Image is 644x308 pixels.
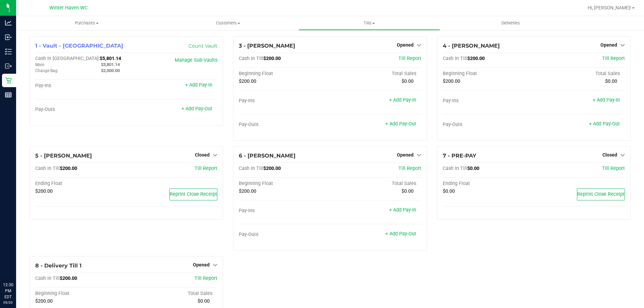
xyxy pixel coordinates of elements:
[401,78,414,84] span: $0.00
[299,16,440,30] a: Tills
[443,188,455,194] span: $0.00
[330,181,421,187] div: Total Sales
[239,152,296,159] span: 6 - [PERSON_NAME]
[239,208,330,214] div: Pay-Ins
[577,191,625,197] span: Reprint Close Receipt
[60,166,77,171] span: $200.00
[35,298,53,304] span: $200.00
[5,34,12,41] inline-svg: Inbound
[589,121,620,127] a: + Add Pay-Out
[198,298,210,304] span: $0.00
[35,188,53,194] span: $200.00
[443,181,534,187] div: Ending Float
[157,16,299,30] a: Customers
[195,152,210,158] span: Closed
[5,63,12,69] inline-svg: Outbound
[330,71,421,77] div: Total Sales
[16,20,157,26] span: Purchases
[3,300,13,305] p: 09/20
[443,78,460,84] span: $200.00
[467,56,485,61] span: $200.00
[492,20,529,26] span: Deliveries
[5,77,12,84] inline-svg: Retail
[35,62,45,67] span: Main:
[5,91,12,98] inline-svg: Reports
[397,152,414,158] span: Opened
[443,71,534,77] div: Beginning Float
[175,57,217,63] a: Manage Sub-Vaults
[443,166,467,171] span: Cash In Till
[600,42,617,48] span: Opened
[534,71,625,77] div: Total Sales
[195,275,217,281] a: Till Report
[239,56,263,61] span: Cash In Till
[385,121,416,127] a: + Add Pay-Out
[49,5,88,11] span: Winter Haven WC
[593,97,620,103] a: + Add Pay-In
[35,166,60,171] span: Cash In Till
[443,152,476,159] span: 7 - PRE-PAY
[263,166,281,171] span: $200.00
[35,107,126,113] div: Pay-Outs
[467,166,479,171] span: $0.00
[35,68,58,73] span: Change Bag:
[100,56,121,61] span: $5,801.14
[35,83,126,89] div: Pay-Ins
[398,56,421,61] a: Till Report
[60,275,77,281] span: $200.00
[169,188,217,200] button: Reprint Close Receipt
[389,207,416,213] a: + Add Pay-In
[443,122,534,128] div: Pay-Outs
[239,188,256,194] span: $200.00
[35,262,82,269] span: 8 - Delivery Till 1
[170,191,217,197] span: Reprint Close Receipt
[158,20,298,26] span: Customers
[602,166,625,171] a: Till Report
[5,48,12,55] inline-svg: Inventory
[35,152,92,159] span: 5 - [PERSON_NAME]
[7,254,27,274] iframe: Resource center
[126,291,218,297] div: Total Sales
[35,275,60,281] span: Cash In Till
[398,166,421,171] a: Till Report
[602,56,625,61] a: Till Report
[239,166,263,171] span: Cash In Till
[443,98,534,104] div: Pay-Ins
[239,78,256,84] span: $200.00
[605,78,617,84] span: $0.00
[440,16,581,30] a: Deliveries
[239,71,330,77] div: Beginning Float
[101,62,120,67] span: $3,801.14
[397,42,414,48] span: Opened
[35,43,123,49] span: 1 - Vault - [GEOGRAPHIC_DATA]
[443,43,500,49] span: 4 - [PERSON_NAME]
[185,82,212,88] a: + Add Pay-In
[299,20,439,26] span: Tills
[385,231,416,237] a: + Add Pay-Out
[239,181,330,187] div: Beginning Float
[189,43,217,49] a: Count Vault
[602,152,617,158] span: Closed
[101,68,120,73] span: $2,000.00
[401,188,414,194] span: $0.00
[193,262,210,267] span: Opened
[35,291,126,297] div: Beginning Float
[181,106,212,112] a: + Add Pay-Out
[239,43,295,49] span: 3 - [PERSON_NAME]
[5,19,12,26] inline-svg: Analytics
[577,188,625,200] button: Reprint Close Receipt
[263,56,281,61] span: $200.00
[195,166,217,171] a: Till Report
[239,232,330,238] div: Pay-Outs
[35,181,126,187] div: Ending Float
[588,5,631,10] span: Hi, [PERSON_NAME]!
[389,97,416,103] a: + Add Pay-In
[16,16,157,30] a: Purchases
[239,122,330,128] div: Pay-Outs
[443,56,467,61] span: Cash In Till
[20,253,28,261] iframe: Resource center unread badge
